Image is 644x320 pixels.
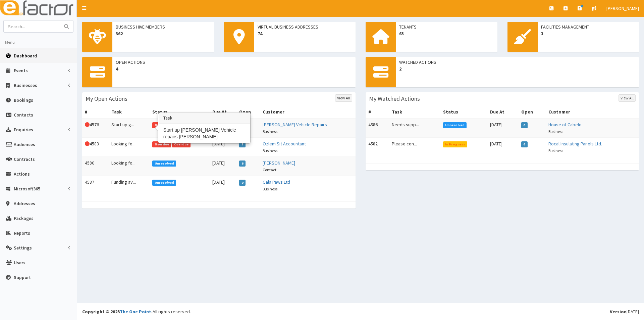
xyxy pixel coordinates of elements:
[548,148,563,153] small: Business
[152,180,176,186] span: Unresolved
[239,161,246,167] span: 6
[263,141,306,147] a: Ozlem Sit Accountant
[82,157,109,176] td: 4580
[4,20,60,32] input: Search...
[77,303,644,320] footer: All rights reserved.
[606,5,639,11] span: [PERSON_NAME]
[109,157,150,176] td: Looking fo...
[548,129,563,134] small: Business
[82,106,109,118] th: #
[14,67,28,74] span: Events
[546,106,639,118] th: Customer
[369,96,420,102] h3: My Watched Actions
[14,97,33,103] span: Bookings
[258,30,353,37] span: 74
[366,118,389,138] td: 4586
[399,59,636,65] span: Watched Actions
[399,24,494,30] span: Tenants
[443,122,467,128] span: Unresolved
[14,127,33,133] span: Enquiries
[263,160,295,166] a: [PERSON_NAME]
[548,122,582,128] a: House of Cabelo
[109,118,150,138] td: Start up g...
[109,138,150,157] td: Looking fo...
[260,106,356,118] th: Customer
[399,30,494,37] span: 63
[116,24,211,30] span: Business Hive Members
[541,30,636,37] span: 3
[210,157,237,176] td: [DATE]
[541,24,636,30] span: Facilities Management
[389,138,440,157] td: Please con...
[443,141,468,147] span: In Progress
[120,309,151,315] a: The One Point
[258,24,353,30] span: Virtual Business Addresses
[82,176,109,195] td: 4587
[14,274,31,280] span: Support
[487,138,519,157] td: [DATE]
[610,308,639,315] div: [DATE]
[152,141,171,147] span: Overdue
[14,215,34,221] span: Packages
[14,230,30,236] span: Reports
[14,245,32,251] span: Settings
[366,138,389,157] td: 4582
[86,96,127,102] h3: My Open Actions
[14,112,33,118] span: Contacts
[85,141,90,146] i: This Action is overdue!
[152,161,176,167] span: Unresolved
[82,309,153,315] strong: Copyright © 2025 .
[210,138,237,157] td: [DATE]
[14,156,35,162] span: Contracts
[14,141,35,147] span: Audiences
[236,106,260,118] th: Open
[487,118,519,138] td: [DATE]
[389,106,440,118] th: Task
[519,106,546,118] th: Open
[14,260,25,266] span: Users
[116,65,352,72] span: 4
[389,118,440,138] td: Needs supp...
[521,141,528,147] span: 6
[14,200,35,207] span: Addresses
[159,113,250,124] h3: Task
[150,106,209,118] th: Status
[172,141,191,147] span: Overdue
[116,30,211,37] span: 362
[239,141,246,147] span: 5
[14,171,30,177] span: Actions
[263,167,276,172] small: Contact
[82,118,109,138] td: 4576
[548,141,602,147] a: Rocal Insulating Panels Ltd.
[263,129,277,134] small: Business
[263,122,327,128] a: [PERSON_NAME] Vehicle Repairs
[263,148,277,153] small: Business
[399,65,636,72] span: 2
[109,106,150,118] th: Task
[521,122,528,128] span: 0
[109,176,150,195] td: Funding av...
[366,106,389,118] th: #
[159,124,250,143] div: Start up [PERSON_NAME] Vehicle repairs [PERSON_NAME]
[152,122,171,128] span: Overdue
[210,106,237,118] th: Due At
[82,138,109,157] td: 4583
[210,176,237,195] td: [DATE]
[239,180,246,186] span: 0
[263,186,277,191] small: Business
[335,94,352,102] a: View All
[610,309,627,315] b: Version
[85,122,90,127] i: This Action is overdue!
[14,53,37,59] span: Dashboard
[263,179,290,185] a: Gala Paws Ltd
[14,186,40,192] span: Microsoft365
[14,82,37,88] span: Businesses
[116,59,352,65] span: Open Actions
[487,106,519,118] th: Due At
[440,106,487,118] th: Status
[619,94,636,102] a: View All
